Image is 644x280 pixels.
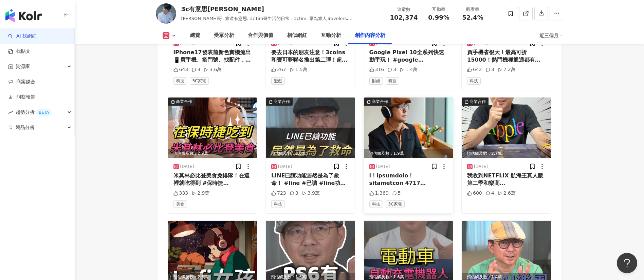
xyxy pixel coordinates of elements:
div: 追蹤數 [390,6,418,13]
span: 科技 [173,77,187,85]
div: 創作內容分析 [355,31,385,40]
a: 商案媒合 [8,79,35,85]
div: Google Pixel 10全系列快速動手玩！ #google #googlepixel #pixel10 #Pixel10Pro #pixel10profold #pixel10proxl [369,49,448,64]
span: 財經 [369,77,383,85]
div: 商業合作 [372,98,388,105]
img: post-image [364,98,453,158]
div: 1.5萬 [290,66,308,73]
div: 受眾分析 [214,31,234,40]
div: 3 [290,190,298,197]
a: 找貼文 [8,48,31,55]
div: 1,369 [369,190,389,197]
div: 723 [271,190,286,197]
span: 資源庫 [16,59,30,74]
img: logo [5,9,42,22]
div: 2.9萬 [191,190,209,197]
span: 競品分析 [16,120,35,135]
div: 預估觸及數：1.9萬 [364,149,453,158]
div: 3 [387,66,396,73]
div: 買手機省很大！最高可折15000！熱門機種通通都有破盤優惠 📱買手機、搭門號、找配件，來米可就對了 🛒 @miko3c168 [URL][DOMAIN_NAME] miko米可手機館～手機市場天... [467,49,546,64]
div: post-image商業合作預估觸及數：2.7萬 [462,98,551,158]
span: 102,374 [390,14,418,21]
div: 近三個月 [539,30,563,41]
div: 米其林必比登美食免排隊！在這裡就吃得到 #保時捷 #porsche #保時捷維修 #保時捷保養 #保時捷展間 [173,172,252,187]
a: searchAI 找網紅 [8,33,37,40]
div: 316 [369,66,384,73]
div: 333 [173,190,188,197]
div: 642 [467,66,482,73]
div: l！ipsumdolo！ sitametcon 4717 adipiscin， elitseddoeiusmodtemporinc。 utlabore Etd Magnaal enim「admi... [369,172,448,187]
div: 3c有意思[PERSON_NAME] [181,5,383,13]
img: post-image [266,98,355,158]
span: 3C家電 [386,200,405,208]
div: 商業合作 [176,98,192,105]
div: post-image商業合作預估觸及數：1.9萬 [364,98,453,158]
span: 遊戲 [271,77,285,85]
div: 600 [467,190,482,197]
span: 趨勢分析 [16,105,52,120]
span: 科技 [467,77,481,85]
div: [DATE] [180,164,194,170]
span: 科技 [271,200,285,208]
img: post-image [462,98,551,158]
img: KOL Avatar [156,3,176,24]
div: 3 [485,66,494,73]
div: post-image商業合作預估觸及數：3.6萬 [266,98,355,158]
span: [PERSON_NAME]哥, 旅遊有意思, 3cTim哥生活的日常 , 3ctim, 眾點旅人Travelers, [PERSON_NAME]生活副頻道 [181,16,353,28]
div: [DATE] [376,164,390,170]
div: 267 [271,66,286,73]
div: 5 [392,190,401,197]
div: 互動率 [426,6,452,13]
div: 1.4萬 [400,66,418,73]
div: iPhone17發表前新色實機流出 📱買手機、搭門號、找配件，來米可就對了 🛒 @miko3c168 [URL][DOMAIN_NAME] miko米可手機館～手機市場天天突破新低價！攜碼續約超... [173,49,252,64]
div: [DATE] [474,164,488,170]
div: [DATE] [278,164,292,170]
div: 相似網紅 [287,31,307,40]
div: 商業合作 [274,98,290,105]
div: 3.6萬 [204,66,222,73]
div: post-image商業合作預估觸及數：2.9萬 [168,98,257,158]
div: BETA [36,109,52,116]
span: 美食 [173,200,187,208]
div: 要去日本的朋友注意！3coins和寶可夢聯名推出第二彈！超級可愛 #寶可夢 #皮卡丘 #3coins #3coins購入品 #日本 [271,49,350,64]
div: 我收到NETFLIX 航海王真人版第二季和樂高 @legotw_official 推出的航海王寶箱造型禮盒！ 一起來看看裡面有什麼！ #樂高航海王 #LEGOONEPIECE #75637小丑巴... [467,172,546,187]
div: 預估觸及數：2.9萬 [168,149,257,158]
span: 0.99% [428,14,449,21]
span: rise [8,110,13,115]
div: 2.6萬 [498,190,516,197]
div: 3.9萬 [302,190,320,197]
div: 互動分析 [321,31,341,40]
div: 預估觸及數：3.6萬 [266,149,355,158]
div: 預估觸及數：2.7萬 [462,149,551,158]
div: 合作與價值 [248,31,273,40]
div: LINE已讀功能居然是為了救命！ #line #已讀 #line功能 #line技巧 #lineapp [271,172,350,187]
span: 科技 [369,200,383,208]
span: 科技 [386,77,399,85]
span: 52.4% [462,14,483,21]
a: 洞察報告 [8,94,35,101]
div: 643 [173,66,188,73]
div: 商業合作 [470,98,486,105]
img: post-image [168,98,257,158]
span: 3C家電 [190,77,209,85]
div: 4 [485,190,494,197]
iframe: Help Scout Beacon - Open [617,253,637,273]
div: 3 [191,66,200,73]
div: 7.2萬 [498,66,516,73]
div: 觀看率 [460,6,486,13]
div: 總覽 [190,31,200,40]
